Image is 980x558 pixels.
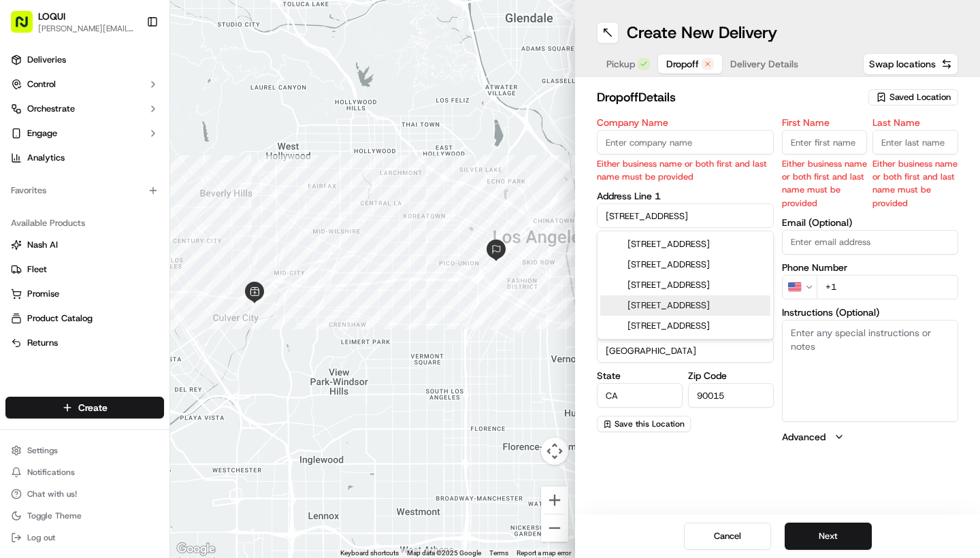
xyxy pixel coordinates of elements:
span: Create [78,401,108,414]
div: We're available if you need us! [46,144,172,155]
label: Email (Optional) [782,218,959,227]
button: Control [5,73,164,95]
button: Swap locations [863,53,958,75]
label: First Name [782,118,868,127]
button: Keyboard shortcuts [340,548,399,558]
button: Notifications [5,463,164,482]
span: Returns [27,337,58,349]
button: Product Catalog [5,308,164,329]
span: Pylon [135,231,165,241]
span: Settings [27,445,58,456]
a: Report a map error [517,549,571,557]
button: Returns [5,332,164,354]
span: Knowledge Base [27,197,104,211]
span: Control [27,78,56,91]
span: Log out [27,532,55,543]
input: Enter country [597,338,774,363]
button: Map camera controls [541,438,568,465]
button: LOQUI [38,10,65,23]
img: Google [174,540,218,558]
div: [STREET_ADDRESS] [600,255,770,275]
button: Fleet [5,259,164,280]
span: Product Catalog [27,312,93,325]
span: Dropoff [666,57,699,71]
div: 📗 [14,199,24,210]
button: Advanced [782,430,959,444]
input: Enter company name [597,130,774,154]
span: Notifications [27,467,75,478]
button: Settings [5,441,164,460]
div: Available Products [5,212,164,234]
input: Enter first name [782,130,868,154]
a: Open this area in Google Maps (opens a new window) [174,540,218,558]
button: Save this Location [597,416,691,432]
span: Toggle Theme [27,510,82,521]
label: Phone Number [782,263,959,272]
p: Either business name or both first and last name must be provided [872,157,958,210]
div: [STREET_ADDRESS] [600,295,770,316]
button: Engage [5,122,164,144]
button: Saved Location [868,88,958,107]
div: Favorites [5,180,164,201]
button: Start new chat [231,135,248,151]
a: Powered byPylon [96,230,165,241]
div: Suggestions [597,231,774,340]
label: Company Name [597,118,774,127]
button: Create [5,397,164,419]
span: Fleet [27,263,47,276]
span: Chat with us! [27,489,77,499]
p: Either business name or both first and last name must be provided [597,157,774,183]
a: Product Catalog [11,312,159,325]
div: [STREET_ADDRESS] [600,234,770,255]
img: Nash [14,15,41,42]
label: State [597,371,683,380]
a: 💻API Documentation [110,192,224,216]
a: 📗Knowledge Base [8,192,110,216]
button: Nash AI [5,234,164,256]
a: Promise [11,288,159,300]
img: 1736555255976-a54dd68f-1ca7-489b-9aae-adbdc363a1c4 [14,131,38,155]
button: Zoom in [541,487,568,514]
label: Zip Code [688,371,774,380]
p: Welcome 👋 [14,56,248,78]
a: Fleet [11,263,159,276]
p: Either business name or both first and last name must be provided [782,157,868,210]
div: [STREET_ADDRESS] [600,316,770,336]
button: Zoom out [541,514,568,542]
a: Nash AI [11,239,159,251]
span: Swap locations [869,57,936,71]
button: Chat with us! [5,485,164,504]
a: Deliveries [5,49,164,71]
label: Advanced [782,430,826,444]
span: Nash AI [27,239,58,251]
button: Toggle Theme [5,506,164,525]
button: Promise [5,283,164,305]
input: Enter zip code [688,383,774,408]
span: Pickup [606,57,635,71]
span: Map data ©2025 Google [407,549,481,557]
a: Terms (opens in new tab) [489,549,508,557]
h1: Create New Delivery [627,22,777,44]
input: Enter state [597,383,683,408]
a: Analytics [5,147,164,169]
label: Address Line 1 [597,191,774,201]
div: 💻 [115,199,126,210]
span: Promise [27,288,59,300]
input: Enter phone number [817,275,959,299]
input: Enter email address [782,230,959,255]
button: Next [785,523,872,550]
span: Analytics [27,152,65,164]
span: Save this Location [615,419,685,429]
span: Engage [27,127,57,139]
div: [STREET_ADDRESS] [600,275,770,295]
label: Instructions (Optional) [782,308,959,317]
span: API Documentation [129,197,218,211]
span: Saved Location [889,91,951,103]
button: Log out [5,528,164,547]
input: Enter last name [872,130,958,154]
button: Orchestrate [5,98,164,120]
button: [PERSON_NAME][EMAIL_ADDRESS][DOMAIN_NAME] [38,23,135,34]
input: Got a question? Start typing here... [35,89,245,103]
h2: dropoff Details [597,88,860,107]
